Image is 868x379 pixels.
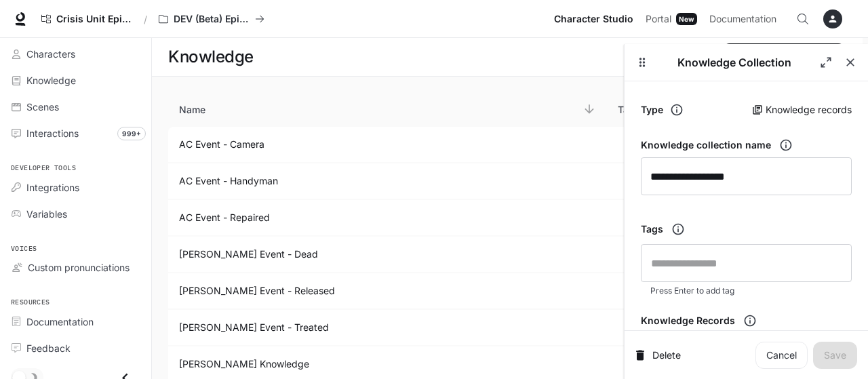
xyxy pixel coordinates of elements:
span: Feedback [26,341,71,355]
a: Interactions [5,121,146,145]
p: Alan Event - Dead [179,247,585,261]
p: Alan Event - Released [179,284,585,298]
button: Add knowledge [722,43,846,71]
span: 999+ [117,127,146,140]
p: Press Enter to add tag [650,284,842,298]
a: Scenes [5,95,146,119]
span: Integrations [26,180,79,195]
span: Custom pronunciations [28,260,130,275]
p: DEV (Beta) Episode 1 - Crisis Unit [174,14,250,25]
p: AC Event - Camera [179,138,585,151]
h6: Type [641,103,663,117]
span: Knowledge [26,73,76,87]
p: Alan Event - Treated [179,321,585,334]
a: Documentation [5,310,146,334]
span: Character Studio [554,11,633,28]
a: Knowledge [5,68,146,92]
p: Knowledge Collection [654,54,814,71]
span: Crisis Unit Episode 1 [56,14,132,25]
p: Knowledge records [766,103,852,117]
div: New [676,13,697,25]
p: AC Event - Handyman [179,174,585,188]
h6: Knowledge collection name [641,138,771,152]
a: Integrations [5,176,146,199]
span: Interactions [26,126,79,140]
span: Variables [26,207,67,221]
span: Documentation [26,315,94,329]
span: Documentation [709,11,776,28]
span: Portal [646,11,671,28]
button: All workspaces [153,5,271,33]
a: Cancel [755,342,808,369]
h1: Knowledge [168,43,254,71]
a: Custom pronunciations [5,256,146,279]
span: Characters [26,47,75,61]
div: / [138,12,153,26]
p: AC Event - Repaired [179,211,585,224]
a: Variables [5,202,146,226]
button: Drag to resize [630,50,654,75]
span: Scenes [26,100,59,114]
a: Characters [5,42,146,66]
p: Name [179,100,205,119]
p: Alan Tiles Knowledge [179,357,585,371]
h6: Tags [641,222,663,236]
button: Delete Knowledge [635,342,682,369]
a: Feedback [5,336,146,360]
h6: Knowledge Records [641,314,735,327]
button: Open Command Menu [789,5,816,33]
